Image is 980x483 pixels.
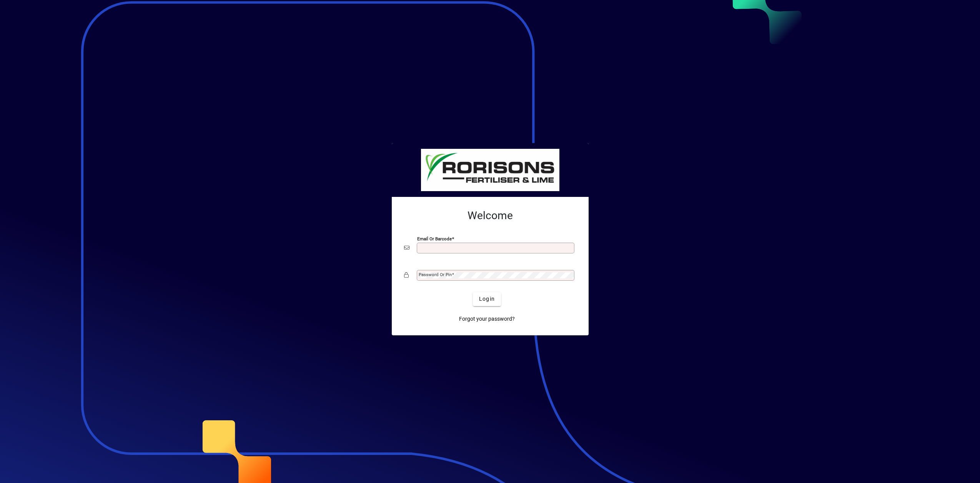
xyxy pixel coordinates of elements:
mat-label: Email or Barcode [417,236,452,241]
h2: Welcome [404,209,576,222]
span: Login [479,295,495,303]
span: Forgot your password? [459,315,515,323]
button: Login [473,292,501,306]
a: Forgot your password? [456,312,518,326]
mat-label: Password or Pin [419,272,452,277]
